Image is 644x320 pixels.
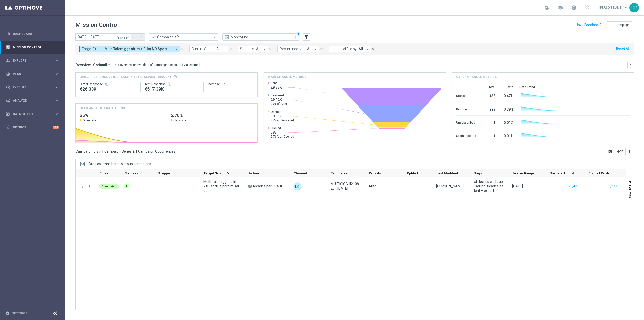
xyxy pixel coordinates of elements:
span: Calculate column [138,170,143,176]
i: settings [5,311,10,316]
i: keyboard_arrow_right [54,98,59,103]
span: Optimail [93,63,107,67]
button: close [371,46,375,52]
h2: 5.76% [171,112,253,118]
i: add [609,23,613,27]
span: 1 Campaign Series & 1 Campaign Occurrences [102,149,175,154]
span: Sent [271,81,282,85]
span: A [248,185,252,188]
span: school [557,5,563,10]
div: Test Response [145,82,199,86]
multiple-options-button: Export to CSV [606,149,634,153]
button: Current Status: All arrow_drop_down [189,46,228,52]
div: 21 Aug 2025, Thursday [512,184,523,188]
i: person_search [6,58,10,63]
i: arrow_forward [140,35,143,39]
span: Analyze [13,99,54,102]
div: 0.79% [501,105,513,113]
div: 1 [482,118,495,126]
ng-select: Campaign KPI [149,33,218,41]
button: play_circle_outline Execute keyboard_arrow_right [6,85,59,89]
span: Completed [102,185,116,188]
div: 0.01% [501,131,513,139]
button: filter_alt [303,33,310,41]
span: Columns [628,185,632,198]
div: Press SPACE to select this row. [95,177,622,195]
span: Auto [369,184,376,188]
span: Target Group: [82,47,103,51]
span: MULTIGIOCHI210825 - 2025-08-21 [331,182,360,191]
span: Multi Talent ggr nb lm > 0 1st NO Sport lm saldo [203,179,240,193]
i: close [371,47,375,51]
button: Data Studio keyboard_arrow_right [6,112,59,116]
button: close [319,46,324,52]
colored-tag: Completed [99,184,119,189]
i: keyboard_arrow_down [629,63,632,67]
h3: Overview: [75,63,92,67]
span: 99% of Sent [271,102,287,106]
span: Tags [474,171,482,175]
div: Dropped [456,91,476,99]
div: Direct Response [80,82,136,86]
i: trending_up [151,34,156,40]
span: Control Customers [588,171,613,175]
a: Mission Control [13,41,59,54]
i: close [229,47,232,51]
span: Optibot [407,171,418,175]
span: ) [175,149,177,154]
button: Statuses: All arrow_drop_down [238,46,268,52]
span: Current Status: [192,47,215,51]
a: Optibot [13,121,53,134]
div: lightbulb Optibot +10 [6,125,59,129]
div: Plan [6,72,54,76]
span: Clicked [271,126,294,130]
div: €26,334 [80,86,136,92]
span: Last modified by: [331,47,357,51]
span: 35% of Delivered [271,118,294,122]
span: Action [249,171,259,175]
button: Last modified by: All arrow_drop_down [329,46,371,52]
i: keyboard_arrow_right [54,85,59,90]
span: 583 [271,130,294,135]
div: 1 [482,131,495,139]
img: Optimail [293,182,301,190]
button: gps_fixed Plan keyboard_arrow_right [6,72,59,76]
div: equalizer Dashboard [6,32,59,36]
button: 29,471 [568,183,580,189]
span: — [158,184,161,188]
i: play_circle_outline [6,85,10,90]
div: There are unsaved changes [297,32,300,36]
i: more_vert [628,149,632,153]
button: close [268,46,273,52]
i: arrow_drop_down [262,47,267,51]
button: open_in_browser Export [606,148,626,155]
span: 5.76% of Opened [271,135,294,139]
div: Execute [6,85,54,90]
i: keyboard_arrow_right [54,58,59,63]
i: arrow_drop_down [107,63,112,67]
span: Trigger [158,171,171,175]
ng-select: Monitoring [222,33,292,41]
i: equalizer [6,32,10,36]
span: Direct Response VS Increase In Total Deposit Amount [80,75,172,79]
i: keyboard_arrow_right [54,72,59,76]
i: refresh [348,171,352,175]
i: preview [224,34,229,40]
div: Mission Control [6,41,59,54]
span: Open rate [83,118,96,122]
button: person_search Explore keyboard_arrow_right [6,59,59,63]
span: keyboard_arrow_down [623,5,629,10]
div: €517,394 [145,86,199,92]
span: ( [100,149,102,154]
span: All [256,47,260,51]
button: more_vert [80,184,85,188]
span: Calculate column [347,170,352,176]
button: Target Group: Multi Talent ggr nb lm > 0 1st NO Sport lm NO saldo, Multi Talent ggr nb lm > 0 1st... [79,46,180,52]
i: [DATE] [116,35,130,39]
button: Mission Control [6,45,59,49]
i: close [320,47,323,51]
